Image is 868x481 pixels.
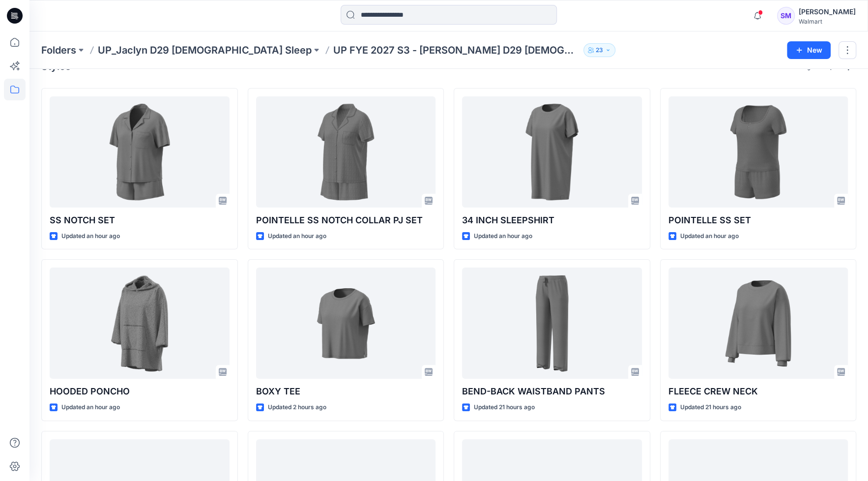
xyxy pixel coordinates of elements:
[333,43,579,57] p: UP FYE 2027 S3 - [PERSON_NAME] D29 [DEMOGRAPHIC_DATA] Sleepwear
[50,385,230,398] p: HOODED PONCHO
[777,7,795,25] div: SM
[474,231,532,241] p: Updated an hour ago
[50,213,230,227] p: SS NOTCH SET
[462,96,642,208] a: 34 INCH SLEEPSHIRT
[668,385,848,398] p: FLEECE CREW NECK
[61,231,120,241] p: Updated an hour ago
[462,268,642,379] a: BEND-BACK WAISTBAND PANTS
[256,268,436,379] a: BOXY TEE
[268,402,326,413] p: Updated 2 hours ago
[41,43,76,57] a: Folders
[256,213,436,227] p: POINTELLE SS NOTCH COLLAR PJ SET
[61,402,120,413] p: Updated an hour ago
[799,18,856,25] div: Walmart
[256,385,436,398] p: BOXY TEE
[50,268,230,379] a: HOODED PONCHO
[680,231,739,241] p: Updated an hour ago
[50,96,230,208] a: SS NOTCH SET
[668,268,848,379] a: FLEECE CREW NECK
[462,385,642,398] p: BEND-BACK WAISTBAND PANTS
[583,43,615,57] button: 23
[668,213,848,227] p: POINTELLE SS SET
[787,41,831,59] button: New
[596,45,603,56] p: 23
[474,402,535,413] p: Updated 21 hours ago
[799,6,856,18] div: [PERSON_NAME]
[668,96,848,208] a: POINTELLE SS SET
[98,43,312,57] a: UP_Jaclyn D29 [DEMOGRAPHIC_DATA] Sleep
[680,402,741,413] p: Updated 21 hours ago
[256,96,436,208] a: POINTELLE SS NOTCH COLLAR PJ SET
[462,213,642,227] p: 34 INCH SLEEPSHIRT
[268,231,326,241] p: Updated an hour ago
